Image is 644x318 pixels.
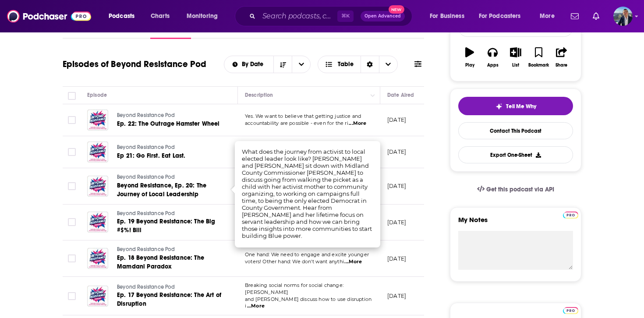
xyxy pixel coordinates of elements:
[528,63,549,68] div: Bookmark
[145,9,175,23] a: Charts
[117,144,221,152] a: Beyond Resistance Pod
[563,307,578,314] img: Podchaser Pro
[387,219,406,226] p: [DATE]
[550,42,573,73] button: Share
[430,10,464,22] span: For Business
[368,90,378,101] button: Column Actions
[364,14,401,18] span: Open Advanced
[338,61,354,67] span: Table
[387,116,406,124] p: [DATE]
[243,6,421,26] div: Search podcasts, credits, & more...
[117,254,222,271] a: Ep. 18 Beyond Resistance: The Mamdani Paradox
[117,120,221,128] a: Ep. 22: The Outrage Hamster Wheel
[487,63,499,68] div: Apps
[242,61,266,67] span: By Date
[486,186,554,193] span: Get this podcast via API
[349,120,366,127] span: ...More
[387,292,406,300] p: [DATE]
[151,10,170,22] span: Charts
[273,56,292,73] button: Sort Direction
[68,292,76,300] span: Toggle select row
[512,63,519,68] div: List
[613,7,633,26] img: User Profile
[344,258,362,265] span: ...More
[7,8,91,25] img: Podchaser - Follow, Share and Rate Podcasts
[68,148,76,156] span: Toggle select row
[458,42,481,73] button: Play
[361,11,405,21] button: Open AdvancedNew
[117,181,222,199] a: Beyond Resistance, Ep. 20: The Journey of Local Leadership
[613,7,633,26] button: Show profile menu
[495,103,502,110] img: tell me why sparkle
[68,182,76,190] span: Toggle select row
[245,113,361,119] span: Yes. We want to believe that getting justice and
[613,7,633,26] span: Logged in as andrewmamo5
[387,90,414,100] div: Date Aired
[481,42,504,73] button: Apps
[117,152,185,159] span: Ep 21: Go First. Eat Last.
[245,258,344,265] span: voters! Other hand: We don't want anythi
[117,120,220,127] span: Ep. 22: The Outrage Hamster Wheel
[563,210,578,219] a: Pro website
[117,112,175,118] span: Beyond Resistance Pod
[563,212,578,219] img: Podchaser Pro
[117,112,221,120] a: Beyond Resistance Pod
[63,59,206,70] h1: Episodes of Beyond Resistance Pod
[245,296,372,309] span: and [PERSON_NAME] discuss how to use disruption i
[117,173,222,181] a: Beyond Resistance Pod
[292,56,310,73] button: open menu
[458,122,573,139] a: Contact This Podcast
[318,56,398,73] button: Choose View
[117,217,222,235] a: Ep. 19 Beyond Resistance: The Big #$%! Bill
[117,291,221,307] span: Ep. 17 Beyond Resistance: The Art of Disruption
[458,216,573,231] label: My Notes
[245,251,369,258] span: One hand: We need to engage and excite younger
[109,10,134,22] span: Podcasts
[117,210,175,216] span: Beyond Resistance Pod
[504,42,527,73] button: List
[117,152,221,160] a: Ep 21: Go First. Eat Last.
[556,63,567,68] div: Share
[387,148,406,155] p: [DATE]
[68,218,76,226] span: Toggle select row
[180,9,229,23] button: open menu
[224,61,274,67] button: open menu
[117,283,222,291] a: Beyond Resistance Pod
[361,56,379,73] div: Sort Direction
[117,254,204,270] span: Ep. 18 Beyond Resistance: The Mamdani Paradox
[479,10,521,22] span: For Podcasters
[527,42,550,73] button: Bookmark
[458,97,573,115] button: tell me why sparkleTell Me Why
[117,246,222,254] a: Beyond Resistance Pod
[224,56,311,73] h2: Choose List sort
[567,9,582,24] a: Show notifications dropdown
[245,120,348,126] span: accountability are possible - even for the ri
[245,282,343,295] span: Breaking social norms for social change: [PERSON_NAME]
[117,182,206,198] span: Beyond Resistance, Ep. 20: The Journey of Local Leadership
[117,291,222,308] a: Ep. 17 Beyond Resistance: The Art of Disruption
[465,63,474,68] div: Play
[506,103,536,110] span: Tell Me Why
[424,9,475,23] button: open menu
[337,11,354,22] span: ⌘ K
[117,218,216,234] span: Ep. 19 Beyond Resistance: The Big #$%! Bill
[117,284,175,290] span: Beyond Resistance Pod
[242,148,372,239] span: What does the journey from activist to local elected leader look like? [PERSON_NAME] and [PERSON_...
[389,5,404,14] span: New
[458,146,573,163] button: Export One-Sheet
[247,303,265,310] span: ...More
[187,10,218,22] span: Monitoring
[534,9,566,23] button: open menu
[473,9,534,23] button: open menu
[103,9,146,23] button: open menu
[68,116,76,124] span: Toggle select row
[117,174,175,180] span: Beyond Resistance Pod
[245,90,273,100] div: Description
[470,179,561,200] a: Get this podcast via API
[117,210,222,218] a: Beyond Resistance Pod
[117,246,175,252] span: Beyond Resistance Pod
[387,255,406,262] p: [DATE]
[259,9,337,23] input: Search podcasts, credits, & more...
